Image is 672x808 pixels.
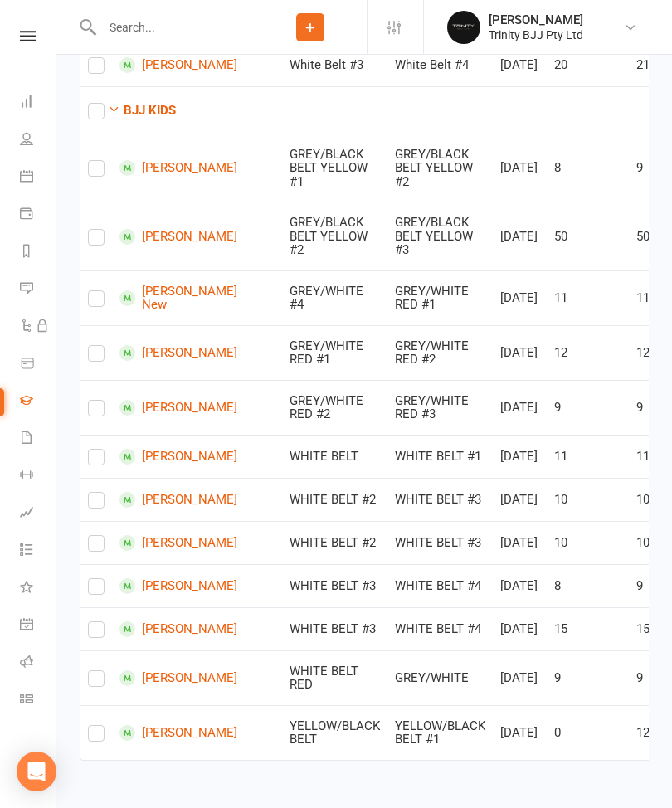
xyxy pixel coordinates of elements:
[387,325,493,380] td: GREY/WHITE RED #2
[493,202,547,270] td: [DATE]
[387,435,493,478] td: WHITE BELT #1
[493,325,547,380] td: [DATE]
[282,270,387,325] td: GREY/WHITE #4
[489,12,583,27] div: [PERSON_NAME]
[547,43,629,86] td: 20
[387,134,493,202] td: GREY/BLACK BELT YELLOW #2
[387,607,493,650] td: WHITE BELT #4
[547,478,629,521] td: 10
[119,400,237,416] a: [PERSON_NAME]
[493,607,547,650] td: [DATE]
[547,270,629,325] td: 11
[124,103,176,118] strong: BJJ KIDS
[387,650,493,705] td: GREY/WHITE
[387,705,493,760] td: YELLOW/BLACK BELT #1
[20,682,57,719] a: Class kiosk mode
[119,285,237,312] a: [PERSON_NAME] New
[20,122,57,159] a: People
[493,650,547,705] td: [DATE]
[547,705,629,760] td: 0
[20,197,57,234] a: Payments
[119,578,237,594] a: [PERSON_NAME]
[493,380,547,435] td: [DATE]
[20,85,57,122] a: Dashboard
[547,607,629,650] td: 15
[119,345,237,361] a: [PERSON_NAME]
[387,478,493,521] td: WHITE BELT #3
[547,564,629,607] td: 8
[119,535,237,551] a: [PERSON_NAME]
[387,43,493,86] td: White Belt #4
[282,325,387,380] td: GREY/WHITE RED #1
[119,229,237,245] a: [PERSON_NAME]
[119,670,237,686] a: [PERSON_NAME]
[547,521,629,564] td: 10
[387,564,493,607] td: WHITE BELT #4
[282,435,387,478] td: WHITE BELT
[387,380,493,435] td: GREY/WHITE RED #3
[282,478,387,521] td: WHITE BELT #2
[282,521,387,564] td: WHITE BELT #2
[493,705,547,760] td: [DATE]
[20,234,57,271] a: Reports
[20,346,57,383] a: Product Sales
[282,650,387,705] td: WHITE BELT RED
[119,725,237,741] a: [PERSON_NAME]
[119,57,237,73] a: [PERSON_NAME]
[20,570,57,607] a: What's New
[547,202,629,270] td: 50
[20,495,57,533] a: Assessments
[282,202,387,270] td: GREY/BLACK BELT YELLOW #2
[493,270,547,325] td: [DATE]
[547,134,629,202] td: 8
[493,564,547,607] td: [DATE]
[387,521,493,564] td: WHITE BELT #3
[119,449,237,465] a: [PERSON_NAME]
[20,645,57,682] a: Roll call kiosk mode
[282,43,387,86] td: White Belt #3
[387,270,493,325] td: GREY/WHITE RED #1
[493,134,547,202] td: [DATE]
[119,492,237,508] a: [PERSON_NAME]
[547,380,629,435] td: 9
[282,607,387,650] td: WHITE BELT #3
[282,705,387,760] td: YELLOW/BLACK BELT
[108,100,176,120] button: BJJ KIDS
[119,621,237,637] a: [PERSON_NAME]
[282,134,387,202] td: GREY/BLACK BELT YELLOW #1
[547,650,629,705] td: 9
[489,27,583,42] div: Trinity BJJ Pty Ltd
[493,43,547,86] td: [DATE]
[20,159,57,197] a: Calendar
[447,11,480,44] img: thumb_image1712106278.png
[493,521,547,564] td: [DATE]
[97,16,254,39] input: Search...
[282,564,387,607] td: WHITE BELT #3
[493,435,547,478] td: [DATE]
[20,607,57,645] a: General attendance kiosk mode
[387,202,493,270] td: GREY/BLACK BELT YELLOW #3
[119,160,237,176] a: [PERSON_NAME]
[493,478,547,521] td: [DATE]
[547,435,629,478] td: 11
[17,752,56,791] div: Open Intercom Messenger
[547,325,629,380] td: 12
[282,380,387,435] td: GREY/WHITE RED #2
